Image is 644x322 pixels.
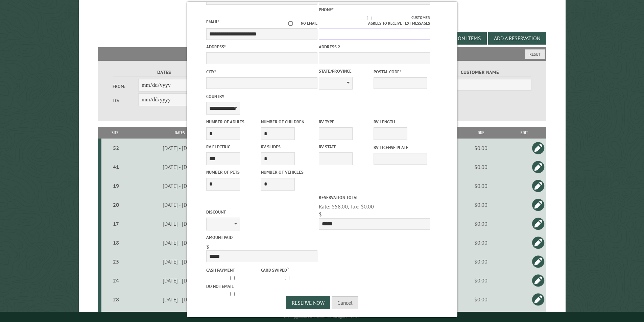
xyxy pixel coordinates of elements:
[104,277,128,284] div: 24
[130,239,230,246] div: [DATE] - [DATE]
[459,252,502,271] td: $0.00
[104,164,128,170] div: 41
[459,290,502,309] td: $0.00
[98,10,546,29] h1: Reservations
[459,233,502,252] td: $0.00
[459,214,502,233] td: $0.00
[429,32,487,45] button: Edit Add-on Items
[332,296,358,309] button: Cancel
[206,119,260,125] label: Number of Adults
[130,296,230,303] div: [DATE] - [DATE]
[502,127,546,139] th: Edit
[206,144,260,150] label: RV Electric
[206,267,260,273] label: Cash payment
[286,296,330,309] button: Reserve Now
[130,145,230,151] div: [DATE] - [DATE]
[104,258,128,265] div: 25
[130,277,230,284] div: [DATE] - [DATE]
[525,49,545,59] button: Reset
[428,69,531,76] label: Customer Name
[206,283,260,290] label: Do not email
[130,201,230,208] div: [DATE] - [DATE]
[280,21,317,26] label: No email
[319,194,430,201] label: Reservation Total
[206,243,209,250] span: $
[319,15,430,26] label: Customer agrees to receive text messages
[113,97,138,104] label: To:
[319,144,372,150] label: RV State
[206,69,317,75] label: City
[104,201,128,208] div: 20
[129,127,231,139] th: Dates
[104,145,128,151] div: 52
[113,69,216,76] label: Dates
[98,47,546,60] h2: Filters
[319,211,322,218] span: $
[261,144,314,150] label: RV Slides
[104,296,128,303] div: 28
[130,182,230,189] div: [DATE] - [DATE]
[327,16,411,20] input: Customer agrees to receive text messages
[319,44,430,50] label: Address 2
[287,266,289,271] a: ?
[130,164,230,170] div: [DATE] - [DATE]
[206,44,317,50] label: Address
[206,209,317,215] label: Discount
[284,315,360,319] small: © Campground Commander LLC. All rights reserved.
[319,68,372,74] label: State/Province
[206,169,260,175] label: Number of Pets
[459,195,502,214] td: $0.00
[280,21,301,26] input: No email
[130,258,230,265] div: [DATE] - [DATE]
[113,83,138,90] label: From:
[374,69,427,75] label: Postal Code
[374,144,427,151] label: RV License Plate
[459,176,502,195] td: $0.00
[319,203,374,210] span: Rate: $58.00, Tax: $0.00
[374,119,427,125] label: RV Length
[104,239,128,246] div: 18
[459,157,502,176] td: $0.00
[459,271,502,290] td: $0.00
[488,32,546,45] button: Add a Reservation
[261,119,314,125] label: Number of Children
[130,220,230,227] div: [DATE] - [DATE]
[319,7,334,13] label: Phone
[459,127,502,139] th: Due
[261,169,314,175] label: Number of Vehicles
[319,119,372,125] label: RV Type
[206,93,317,100] label: Country
[206,234,317,241] label: Amount paid
[104,182,128,189] div: 19
[459,139,502,157] td: $0.00
[206,19,219,25] label: Email
[261,266,314,273] label: Card swiped
[104,220,128,227] div: 17
[101,127,129,139] th: Site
